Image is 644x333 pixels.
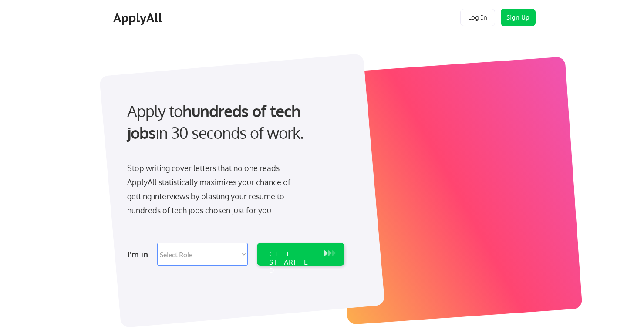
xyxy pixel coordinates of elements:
[113,10,165,25] div: ApplyAll
[128,247,152,261] div: I'm in
[127,161,306,218] div: Stop writing cover letters that no one reads. ApplyAll statistically maximizes your chance of get...
[501,9,536,26] button: Sign Up
[127,101,304,142] strong: hundreds of tech jobs
[269,250,316,275] div: GET STARTED
[127,100,341,144] div: Apply to in 30 seconds of work.
[460,9,495,26] button: Log In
